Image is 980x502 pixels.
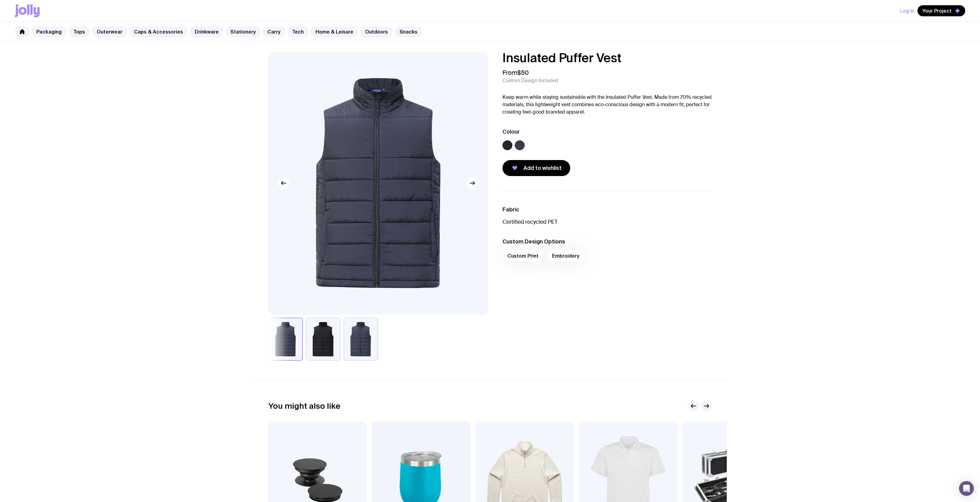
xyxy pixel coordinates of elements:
span: Custom Design Included [502,78,558,84]
a: Caps & Accessories [129,26,188,37]
div: Open Intercom Messenger [959,481,974,496]
a: Stationery [226,26,261,37]
button: Log In [900,5,914,16]
button: Your Project [917,5,965,16]
h3: Colour [502,128,520,135]
p: Keep warm while staying sustainable with the Insulated Puffer Vest. Made from 70% recycled materi... [502,94,712,116]
a: Outdoors [360,26,393,37]
a: Drinkware [190,26,224,37]
button: Add to wishlist [502,160,570,176]
span: Your Project [922,8,952,14]
a: Packaging [31,26,67,37]
a: Tops [68,26,90,37]
p: Certified recycled PET [502,218,712,226]
a: Tech [287,26,309,37]
a: Home & Leisure [311,26,358,37]
span: Add to wishlist [523,164,562,172]
h1: Insulated Puffer Vest [502,52,712,64]
h3: Custom Design Options [502,238,712,245]
a: Carry [262,26,285,37]
a: Snacks [395,26,422,37]
a: Outerwear [92,26,127,37]
span: $50 [517,69,529,77]
span: From [502,69,529,76]
h3: Fabric [502,206,712,213]
h2: You might also like [268,401,340,411]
